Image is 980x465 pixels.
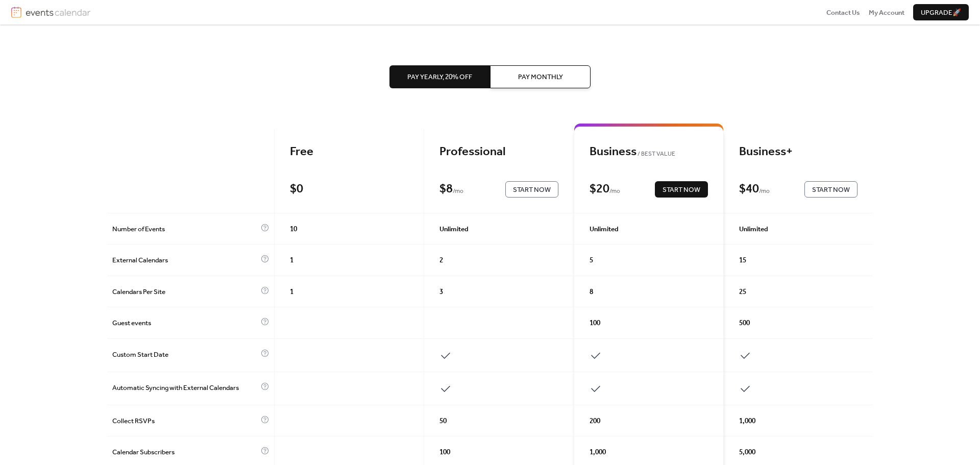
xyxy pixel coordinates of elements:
[112,318,258,328] span: Guest events
[290,287,293,297] span: 1
[590,318,600,328] span: 100
[26,7,90,18] img: logotype
[921,8,961,18] span: Upgrade 🚀
[112,350,258,362] span: Custom Start Date
[739,318,750,328] span: 500
[290,255,293,265] span: 1
[11,7,21,18] img: logo
[655,181,708,198] button: Start Now
[513,185,551,195] span: Start Now
[112,447,258,457] span: Calendar Subscribers
[826,8,860,18] span: Contact Us
[439,144,558,160] div: Professional
[290,224,297,234] span: 10
[112,255,258,265] span: External Calendars
[590,224,619,234] span: Unlimited
[759,186,770,197] span: / mo
[590,416,600,426] span: 200
[505,181,558,198] button: Start Now
[290,144,408,160] div: Free
[739,182,759,197] div: $ 40
[439,182,453,197] div: $ 8
[453,186,463,197] span: / mo
[739,447,755,457] span: 5,000
[739,416,755,426] span: 1,000
[739,224,768,234] span: Unlimited
[439,416,447,426] span: 50
[112,383,258,395] span: Automatic Syncing with External Calendars
[518,72,563,82] span: Pay Monthly
[290,182,303,197] div: $ 0
[490,65,591,88] button: Pay Monthly
[112,224,258,234] span: Number of Events
[804,181,857,198] button: Start Now
[389,65,490,88] button: Pay Yearly, 20% off
[609,186,620,197] span: / mo
[590,255,593,265] span: 5
[590,182,609,197] div: $ 20
[590,144,708,160] div: Business
[869,7,904,17] a: My Account
[739,144,857,160] div: Business+
[739,287,746,297] span: 25
[590,447,606,457] span: 1,000
[112,416,258,426] span: Collect RSVPs
[407,72,472,82] span: Pay Yearly, 20% off
[869,8,904,18] span: My Account
[439,255,443,265] span: 2
[812,185,850,195] span: Start Now
[439,447,450,457] span: 100
[826,7,860,17] a: Contact Us
[663,185,700,195] span: Start Now
[913,4,969,20] button: Upgrade🚀
[590,287,593,297] span: 8
[112,287,258,297] span: Calendars Per Site
[739,255,746,265] span: 15
[636,149,676,159] span: BEST VALUE
[439,287,443,297] span: 3
[439,224,469,234] span: Unlimited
